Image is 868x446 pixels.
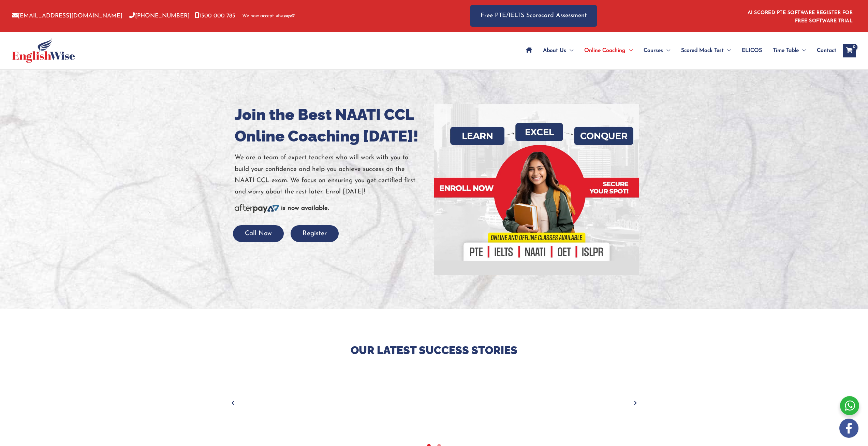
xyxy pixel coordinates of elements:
[12,38,75,63] img: cropped-ew-logo
[235,104,429,147] h1: Join the Best NAATI CCL Online Coaching [DATE]!
[195,13,235,19] a: 1300 000 783
[584,39,626,63] span: Online Coaching
[291,225,339,242] button: Register
[291,230,339,237] a: Register
[839,419,858,438] img: white-facebook.png
[767,39,811,63] a: Time TableMenu Toggle
[742,39,762,63] span: ELICOS
[235,152,429,198] p: We are a team of expert teachers who will work with you to build your confidence and help you ach...
[736,39,767,63] a: ELICOS
[230,400,236,406] button: Previous
[626,39,633,63] span: Menu Toggle
[638,39,676,63] a: CoursesMenu Toggle
[543,39,566,63] span: About Us
[811,39,836,63] a: Contact
[129,13,190,19] a: [PHONE_NUMBER]
[281,205,329,212] b: is now available.
[724,39,731,63] span: Menu Toggle
[242,13,274,19] span: We now accept
[644,39,663,63] span: Courses
[773,39,799,63] span: Time Table
[748,10,853,24] a: AI SCORED PTE SOFTWARE REGISTER FOR FREE SOFTWARE TRIAL
[235,204,279,213] img: Afterpay-Logo
[799,39,806,63] span: Menu Toggle
[676,39,736,63] a: Scored Mock TestMenu Toggle
[579,39,638,63] a: Online CoachingMenu Toggle
[817,39,836,63] span: Contact
[12,13,122,19] a: [EMAIL_ADDRESS][DOMAIN_NAME]
[233,230,284,237] a: Call Now
[843,44,856,57] a: View Shopping Cart, empty
[538,39,579,63] a: About UsMenu Toggle
[744,5,856,27] aside: Header Widget 1
[681,39,724,63] span: Scored Mock Test
[663,39,670,63] span: Menu Toggle
[520,39,836,63] nav: Site Navigation: Main Menu
[632,400,639,406] button: Next
[566,39,573,63] span: Menu Toggle
[235,343,634,357] p: Our Latest Success Stories
[470,5,597,27] a: Free PTE/IELTS Scorecard Assessment
[233,225,284,242] button: Call Now
[276,14,295,18] img: Afterpay-Logo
